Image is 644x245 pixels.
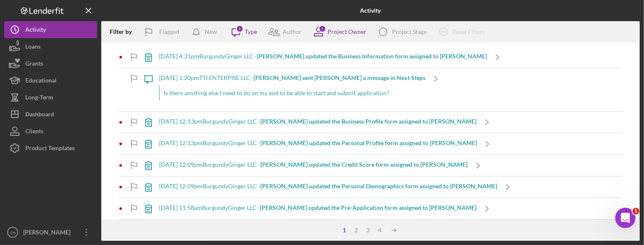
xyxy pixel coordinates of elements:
div: Dashboard [25,106,54,125]
div: 4 [374,227,386,234]
div: 3 [236,25,244,33]
a: [DATE] 12:13pmBurgundyGinger LLC -[PERSON_NAME] updated the Personal Profile form assigned to [PE... [138,133,498,154]
button: CH[PERSON_NAME] [4,224,97,241]
div: New [205,23,217,40]
b: [PERSON_NAME] updated the Personal Profile form assigned to [PERSON_NAME] [260,139,477,146]
div: [DATE] 12:09pm BurgundyGinger LLC - [159,161,468,168]
div: Reset Filters [452,23,485,40]
b: [PERSON_NAME] updated the Credit Score form assigned to [PERSON_NAME] [260,161,468,168]
div: Type [245,28,257,35]
button: Long-Term [4,89,97,106]
div: [DATE] 4:31pm BurgundyGinger LLC - [159,53,487,60]
a: [DATE] 4:31pmBurgundyGinger LLC -[PERSON_NAME] updated the Business Information form assigned to ... [138,47,508,68]
div: [DATE] 12:09pm BurgundyGinger LLC - [159,183,497,190]
b: [PERSON_NAME] sent [PERSON_NAME] a message in Next Steps [254,74,425,81]
div: Is there anything else I need to do on my end to be able to start and submit application? [159,85,425,101]
div: Grants [25,55,43,74]
div: Author [283,28,302,35]
div: Project Stage [392,28,427,35]
div: 1 [319,25,326,33]
div: Filter by [110,28,138,35]
button: Flagged [138,23,188,40]
button: Activity [4,21,97,38]
b: [PERSON_NAME] updated the Business Profile form assigned to [PERSON_NAME] [260,118,476,125]
text: CH [10,230,16,235]
b: Activity [360,7,381,14]
div: 1 [338,227,350,234]
b: [PERSON_NAME] updated the Pre-Application form assigned to [PERSON_NAME] [260,204,476,211]
div: Loans [25,38,41,57]
a: [DATE] 12:09pmBurgundyGinger LLC -[PERSON_NAME] updated the Credit Score form assigned to [PERSON... [138,155,489,176]
div: Educational [25,72,57,91]
div: 2 [350,227,362,234]
div: [DATE] 11:58am BurgundyGinger LLC - [159,204,476,211]
b: [PERSON_NAME] updated the Personal Demographics form assigned to [PERSON_NAME] [260,182,497,190]
div: Clients [25,123,43,142]
button: New [188,23,225,40]
a: [DATE] 12:13pmBurgundyGinger LLC -[PERSON_NAME] updated the Business Profile form assigned to [PE... [138,112,498,133]
iframe: Intercom live chat [615,208,636,228]
div: [DATE] 1:20pm TTI ENTERPISE LLC - [159,74,425,81]
div: Activity [25,21,46,40]
div: Long-Term [25,89,53,108]
button: Grants [4,55,97,72]
a: [DATE] 11:58amBurgundyGinger LLC -[PERSON_NAME] updated the Pre-Application form assigned to [PER... [138,198,498,219]
a: [DATE] 1:20pmTTI ENTERPISE LLC -[PERSON_NAME] sent [PERSON_NAME] a message in Next StepsIs there ... [138,68,446,111]
button: Reset Filters [433,23,493,40]
span: 1 [633,208,639,215]
div: Project Owner [327,28,366,35]
div: Product Templates [25,140,75,159]
div: Flagged [159,23,179,40]
div: [DATE] 12:13pm BurgundyGinger LLC - [159,140,477,146]
button: Dashboard [4,106,97,123]
a: [DATE] 12:09pmBurgundyGinger LLC -[PERSON_NAME] updated the Personal Demographics form assigned t... [138,176,518,198]
div: 3 [362,227,374,234]
button: Clients [4,123,97,140]
button: Loans [4,38,97,55]
div: [PERSON_NAME] [21,224,76,243]
div: [DATE] 12:13pm BurgundyGinger LLC - [159,118,476,125]
button: Educational [4,72,97,89]
button: Product Templates [4,140,97,157]
b: [PERSON_NAME] updated the Business Information form assigned to [PERSON_NAME] [257,52,487,60]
